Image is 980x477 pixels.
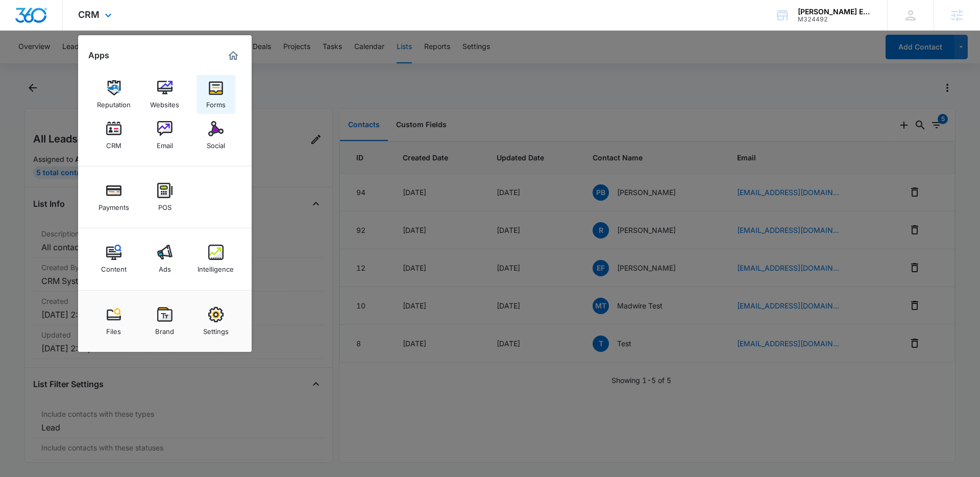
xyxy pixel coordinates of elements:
[798,8,872,16] div: account name
[88,51,109,60] h2: Apps
[197,75,235,114] a: Forms
[197,116,235,155] a: Social
[94,75,133,114] a: Reputation
[155,322,174,336] div: Brand
[198,260,234,273] div: Intelligence
[78,9,100,20] span: CRM
[97,96,131,109] div: Reputation
[94,178,133,217] a: Payments
[159,260,171,273] div: Ads
[145,178,184,217] a: POS
[106,322,121,336] div: Files
[157,136,173,150] div: Email
[145,116,184,155] a: Email
[94,116,133,155] a: CRM
[94,302,133,341] a: Files
[798,16,872,23] div: account id
[145,302,184,341] a: Brand
[106,136,121,150] div: CRM
[197,302,235,341] a: Settings
[99,198,129,211] div: Payments
[203,322,229,336] div: Settings
[101,260,127,273] div: Content
[225,47,241,64] a: Marketing 360® Dashboard
[197,240,235,278] a: Intelligence
[158,198,171,211] div: POS
[150,96,179,109] div: Websites
[145,75,184,114] a: Websites
[94,240,133,278] a: Content
[207,136,225,150] div: Social
[206,96,226,109] div: Forms
[145,240,184,278] a: Ads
